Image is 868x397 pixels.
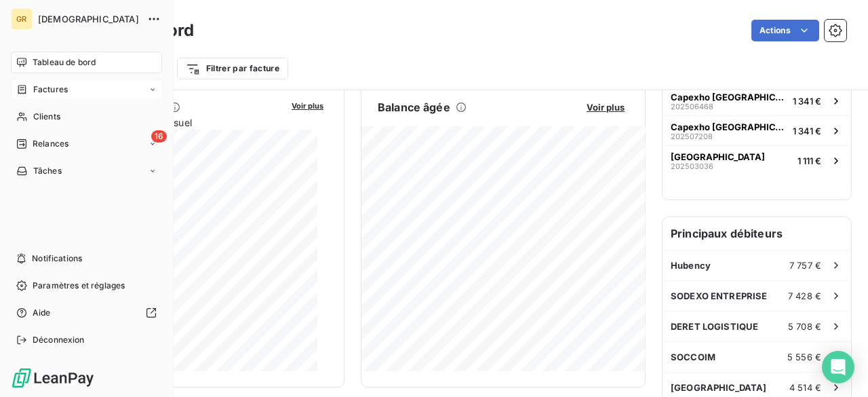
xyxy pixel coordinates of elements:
[663,145,851,175] button: [GEOGRAPHIC_DATA]2025030361 111 €
[33,138,68,150] span: Relances
[32,252,82,265] span: Notifications
[793,96,821,107] span: 1 341 €
[671,352,715,362] span: SOCCOIM
[671,102,713,111] span: 202506468
[671,321,758,332] span: DERET LOGISTIQUE
[789,260,821,271] span: 7 757 €
[378,99,450,115] h6: Balance âgée
[583,101,629,113] button: Voir plus
[33,280,125,292] span: Paramètres et réglages
[292,101,323,111] span: Voir plus
[663,217,851,250] h6: Principaux débiteurs
[788,321,821,332] span: 5 708 €
[663,86,851,115] button: Capexho [GEOGRAPHIC_DATA]2025064681 341 €
[151,130,167,143] span: 16
[663,115,851,145] button: Capexho [GEOGRAPHIC_DATA]2025072081 341 €
[671,260,711,271] span: Hubency
[11,302,162,324] a: Aide
[797,155,821,166] span: 1 111 €
[288,99,328,111] button: Voir plus
[33,334,85,346] span: Déconnexion
[33,83,68,96] span: Factures
[751,20,819,41] button: Actions
[33,111,60,123] span: Clients
[11,8,33,30] div: GR
[671,121,787,132] span: Capexho [GEOGRAPHIC_DATA]
[789,382,821,393] span: 4 514 €
[671,162,713,170] span: 202503036
[671,132,713,140] span: 202507208
[671,151,765,162] span: [GEOGRAPHIC_DATA]
[33,165,62,177] span: Tâches
[33,56,96,69] span: Tableau de bord
[822,351,854,383] div: Open Intercom Messenger
[11,367,95,389] img: Logo LeanPay
[38,14,139,24] span: [DEMOGRAPHIC_DATA]
[33,307,51,319] span: Aide
[587,102,625,113] span: Voir plus
[793,126,821,136] span: 1 341 €
[787,352,821,362] span: 5 556 €
[788,290,821,301] span: 7 428 €
[671,290,768,301] span: SODEXO ENTREPRISE
[671,92,787,102] span: Capexho [GEOGRAPHIC_DATA]
[177,58,288,79] button: Filtrer par facture
[671,382,767,393] span: [GEOGRAPHIC_DATA]
[77,115,282,130] span: Chiffre d'affaires mensuel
